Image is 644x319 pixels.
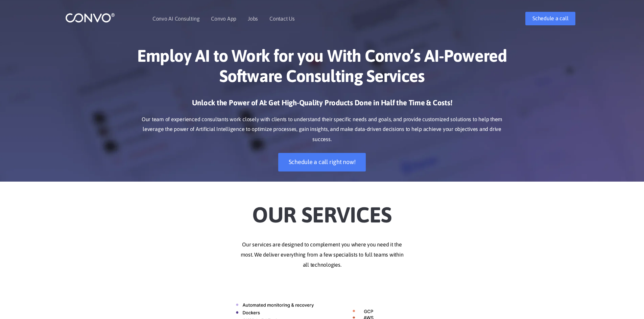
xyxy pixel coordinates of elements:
[269,16,295,21] a: Contact Us
[135,98,510,113] h3: Unlock the Power of AI: Get High-Quality Products Done in Half the Time & Costs!
[135,192,510,230] h2: Our Services
[152,16,199,21] a: Convo AI Consulting
[278,153,366,171] a: Schedule a call right now!
[248,16,258,21] a: Jobs
[135,114,510,145] p: Our team of experienced consultants work closely with clients to understand their specific needs ...
[525,12,575,25] a: Schedule a call
[65,12,115,23] img: logo_1.png
[135,240,510,270] p: Our services are designed to complement you where you need it the most. We deliver everything fro...
[211,16,236,21] a: Convo App
[135,46,510,91] h1: Employ AI to Work for you With Convo’s AI-Powered Software Consulting Services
